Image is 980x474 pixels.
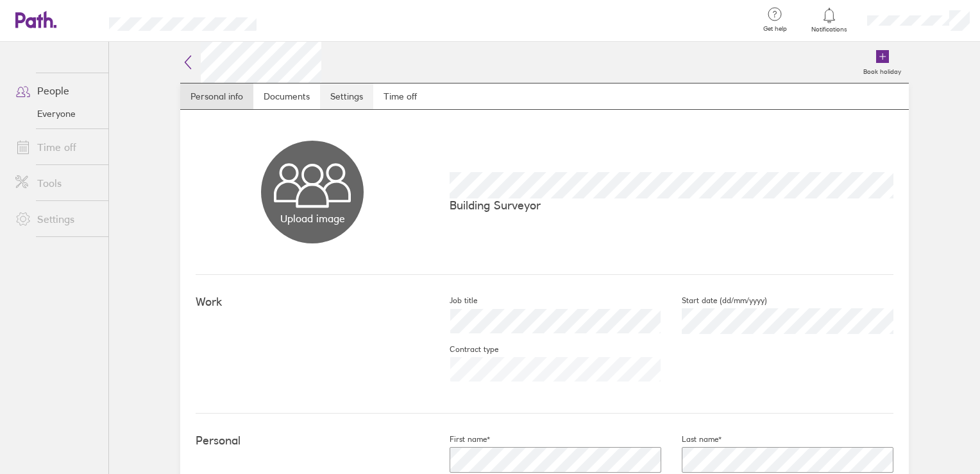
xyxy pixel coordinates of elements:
a: Everyone [5,103,108,124]
label: First name* [429,434,490,444]
a: People [5,78,108,103]
h4: Work [196,295,429,309]
a: Tools [5,170,108,196]
label: Job title [429,295,477,306]
label: Start date (dd/mm/yyyy) [661,295,767,306]
label: Contract type [429,344,498,355]
span: Get help [754,25,796,33]
p: Building Surveyor [450,198,893,212]
a: Time off [5,134,108,160]
a: Time off [373,83,427,109]
a: Documents [253,83,320,109]
span: Notifications [809,26,850,33]
a: Settings [320,83,373,109]
a: Book holiday [856,42,909,83]
a: Settings [5,206,108,232]
label: Book holiday [856,64,909,76]
label: Last name* [661,434,722,444]
a: Personal info [180,83,253,109]
h4: Personal [196,434,429,448]
a: Notifications [809,6,850,33]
